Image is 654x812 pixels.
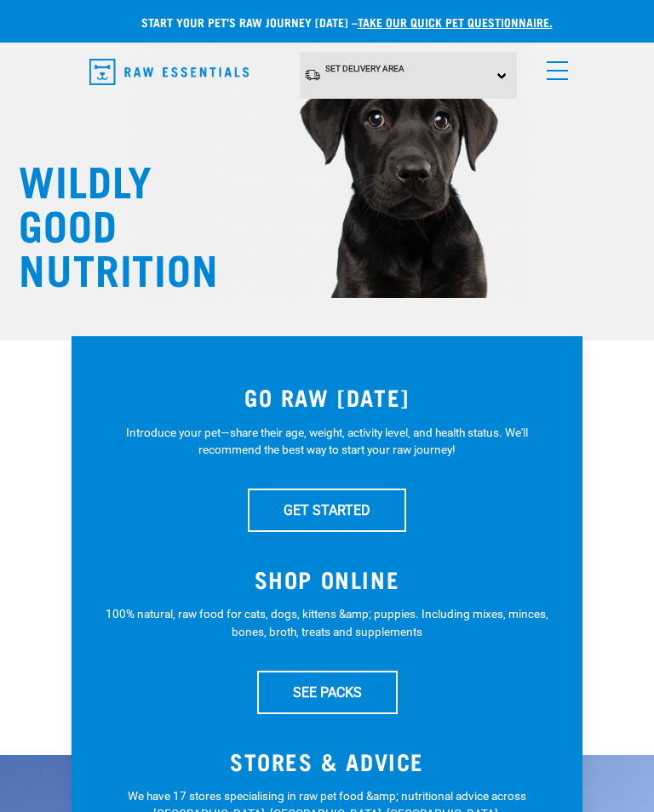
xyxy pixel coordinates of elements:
[106,384,548,410] h3: GO RAW [DATE]
[106,748,548,775] h3: STORES & ADVICE
[106,566,548,592] h3: SHOP ONLINE
[89,59,249,85] img: Raw Essentials Logo
[538,51,569,82] a: menu
[304,68,321,82] img: van-moving.png
[257,671,398,713] a: SEE PACKS
[106,424,548,459] p: Introduce your pet—share their age, weight, activity level, and health status. We'll recommend th...
[358,19,553,25] a: take our quick pet questionnaire.
[325,64,404,73] span: Set Delivery Area
[19,157,189,289] h1: WILDLY GOOD NUTRITION
[106,605,548,640] p: 100% natural, raw food for cats, dogs, kittens &amp; puppies. Including mixes, minces, bones, bro...
[248,489,406,531] a: GET STARTED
